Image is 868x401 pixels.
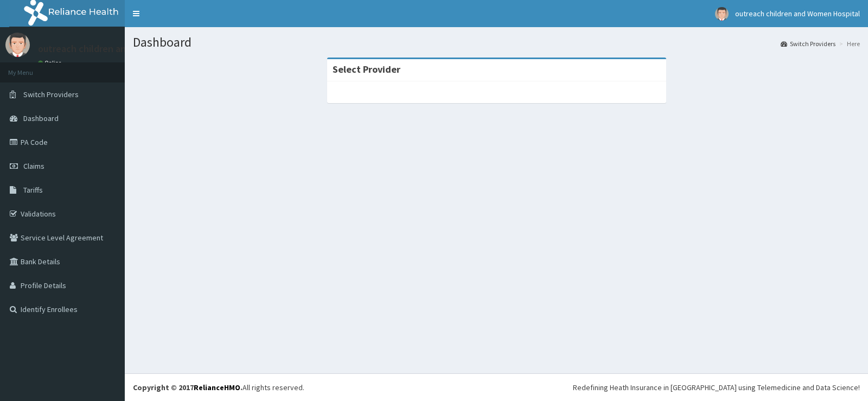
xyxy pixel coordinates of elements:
[5,33,30,57] img: User Image
[23,90,79,99] span: Switch Providers
[735,9,860,18] span: outreach children and Women Hospital
[781,39,835,48] a: Switch Providers
[23,185,43,195] span: Tariffs
[573,382,860,393] div: Redefining Heath Insurance in [GEOGRAPHIC_DATA] using Telemedicine and Data Science!
[38,44,203,54] p: outreach children and Women Hospital
[133,383,242,392] strong: Copyright © 2017 .
[715,7,729,21] img: User Image
[38,59,64,67] a: Online
[194,383,240,392] a: RelianceHMO
[333,63,400,75] strong: Select Provider
[133,35,860,49] h1: Dashboard
[23,161,44,171] span: Claims
[23,113,59,123] span: Dashboard
[125,373,868,401] footer: All rights reserved.
[837,39,860,48] li: Here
